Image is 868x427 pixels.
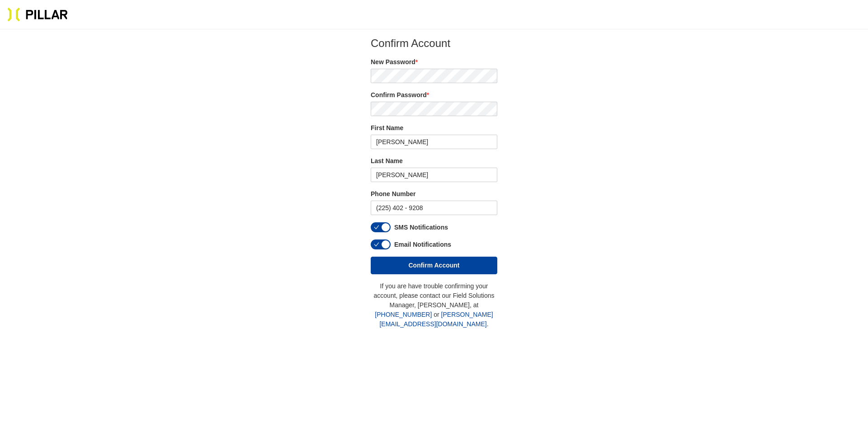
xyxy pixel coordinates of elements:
label: Phone Number [371,189,497,199]
button: Confirm Account [371,257,497,274]
h2: Confirm Account [371,37,497,50]
span: check [374,225,379,230]
label: SMS Notifications [394,223,448,232]
label: Email Notifications [394,240,451,249]
label: Last Name [371,156,497,166]
p: If you are have trouble confirming your account, please contact our Field Solutions Manager, [PER... [371,282,497,329]
label: New Password [371,57,497,67]
label: First Name [371,123,497,133]
a: [PHONE_NUMBER] [375,311,432,318]
span: check [374,242,379,247]
label: Confirm Password [371,90,497,100]
img: Pillar Technologies [7,7,68,22]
